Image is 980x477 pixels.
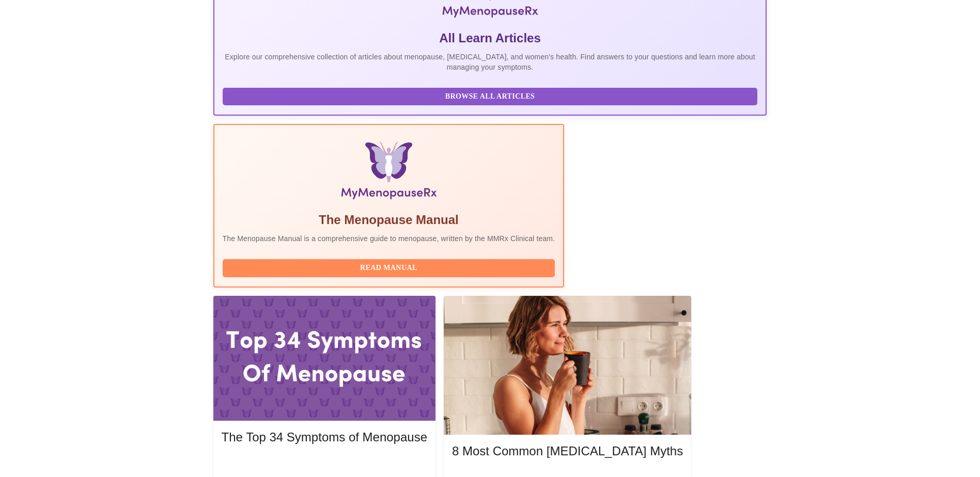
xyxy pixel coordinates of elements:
h5: 8 Most Common [MEDICAL_DATA] Myths [452,443,683,459]
span: Browse All Articles [233,90,748,103]
h5: All Learn Articles [223,30,758,46]
img: Menopause Manual [275,141,502,203]
a: Browse All Articles [223,91,760,100]
a: Read More [222,458,430,467]
button: Read Manual [223,259,555,277]
a: Read Manual [223,263,558,272]
span: Read Manual [233,262,545,275]
p: Explore our comprehensive collection of articles about menopause, [MEDICAL_DATA], and women's hea... [223,52,758,72]
h5: The Menopause Manual [223,212,555,228]
span: Read More [232,457,417,470]
button: Read More [222,455,427,473]
p: The Menopause Manual is a comprehensive guide to menopause, written by the MMRx Clinical team. [223,233,555,244]
button: Browse All Articles [223,88,758,106]
h5: The Top 34 Symptoms of Menopause [222,429,427,446]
